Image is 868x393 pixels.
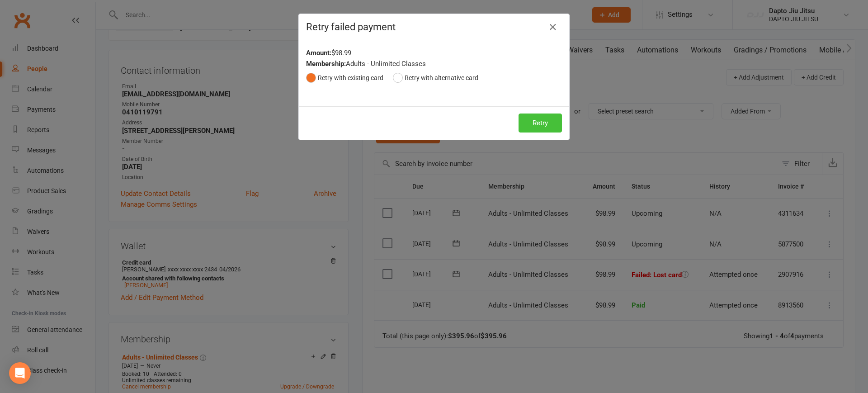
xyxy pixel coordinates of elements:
h4: Retry failed payment [306,21,562,33]
strong: Amount: [306,49,331,57]
div: Open Intercom Messenger [9,362,31,384]
button: Retry with alternative card [393,69,478,86]
button: Retry [519,114,562,133]
button: Close [546,20,560,34]
div: Adults - Unlimited Classes [306,58,562,69]
div: $98.99 [306,47,562,58]
button: Retry with existing card [306,69,383,86]
strong: Membership: [306,60,346,68]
